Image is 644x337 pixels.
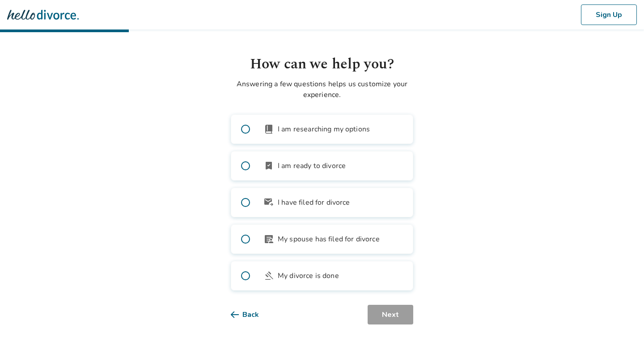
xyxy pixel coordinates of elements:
h1: How can we help you? [231,54,413,75]
p: Answering a few questions helps us customize your experience. [231,79,413,100]
span: My spouse has filed for divorce [278,234,380,244]
span: outgoing_mail [263,197,274,208]
span: I am researching my options [278,124,370,135]
span: I have filed for divorce [278,197,350,208]
button: Next [369,305,413,324]
span: book_2 [263,124,274,135]
span: My divorce is done [278,270,339,281]
span: article_person [263,234,274,244]
button: Sign Up [581,4,637,25]
span: bookmark_check [263,160,274,171]
button: Back [231,305,273,324]
span: I am ready to divorce [278,160,346,171]
img: Hello Divorce Logo [7,6,79,24]
span: gavel [263,270,274,281]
